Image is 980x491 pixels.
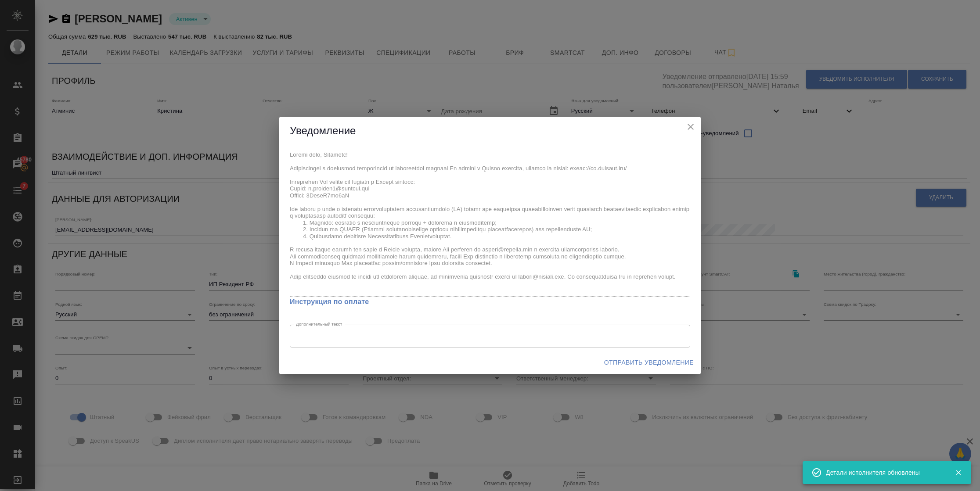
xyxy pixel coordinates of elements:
button: close [684,120,697,133]
a: Инструкция по оплате [290,298,369,305]
span: Уведомление [290,125,356,136]
button: Отправить уведомление [601,355,697,371]
textarea: Loremi dolo, Sitametc! Adipiscingel s doeiusmod temporincid ut laboreetdol magnaal En admini v Qu... [290,151,690,294]
button: Закрыть [949,469,967,477]
div: Детали исполнителя обновлены [826,468,942,477]
span: Отправить уведомление [604,357,694,368]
